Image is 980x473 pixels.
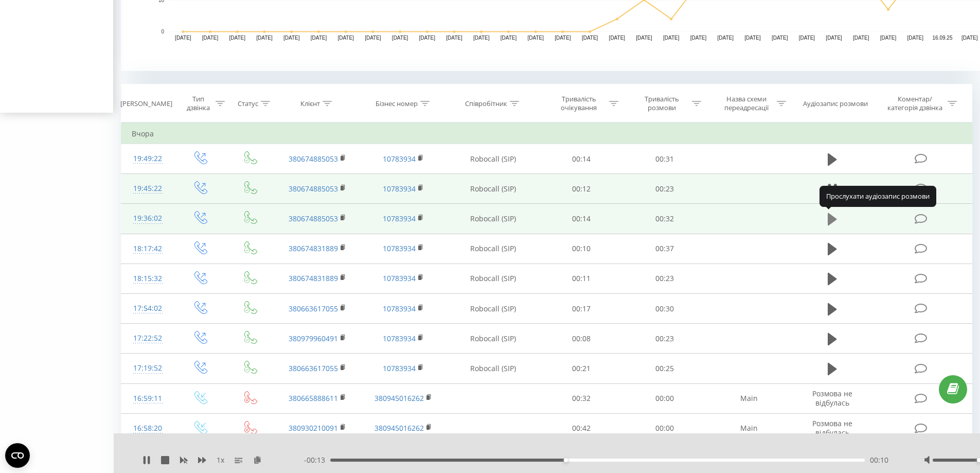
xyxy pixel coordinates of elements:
[540,324,622,354] td: 00:08
[907,35,924,41] text: [DATE]
[311,35,327,41] text: [DATE]
[447,324,540,354] td: Robocall (SIP)
[376,99,418,108] div: Бізнес номер
[289,184,338,194] a: 380674885053
[289,393,338,403] a: 380665888611
[623,383,706,413] td: 00:00
[121,124,972,144] td: Вчора
[132,418,164,439] div: 16:58:20
[375,423,424,433] a: 380945016262
[132,269,164,289] div: 18:15:32
[229,35,246,41] text: [DATE]
[289,334,338,343] a: 380979960491
[540,204,622,234] td: 00:14
[447,294,540,324] td: Robocall (SIP)
[383,363,416,373] a: 10783934
[202,35,219,41] text: [DATE]
[826,35,842,41] text: [DATE]
[304,455,330,465] span: - 00:13
[540,144,622,174] td: 00:14
[706,383,792,413] td: Main
[636,35,652,41] text: [DATE]
[880,35,897,41] text: [DATE]
[289,363,338,373] a: 380663617055
[870,455,888,465] span: 00:10
[623,413,706,443] td: 00:00
[634,95,689,112] div: Тривалість розмови
[447,204,540,234] td: Robocall (SIP)
[419,35,436,41] text: [DATE]
[132,328,164,348] div: 17:22:52
[819,186,936,206] div: Прослухати аудіозапис розмови
[540,234,622,264] td: 00:10
[383,184,416,194] a: 10783934
[853,35,869,41] text: [DATE]
[132,208,164,229] div: 19:36:02
[540,294,622,324] td: 00:17
[623,234,706,264] td: 00:37
[365,35,381,41] text: [DATE]
[527,35,544,41] text: [DATE]
[717,35,734,41] text: [DATE]
[289,243,338,253] a: 380674831889
[447,354,540,383] td: Robocall (SIP)
[383,334,416,343] a: 10783934
[256,35,273,41] text: [DATE]
[161,29,164,34] text: 0
[961,35,978,41] text: [DATE]
[563,458,567,462] div: Accessibility label
[473,35,490,41] text: [DATE]
[465,99,507,108] div: Співробітник
[623,204,706,234] td: 00:32
[132,239,164,259] div: 18:17:42
[623,144,706,174] td: 00:31
[383,214,416,223] a: 10783934
[540,174,622,204] td: 00:12
[383,304,416,313] a: 10783934
[383,273,416,283] a: 10783934
[392,35,408,41] text: [DATE]
[623,264,706,293] td: 00:23
[446,35,462,41] text: [DATE]
[582,35,598,41] text: [DATE]
[238,99,258,108] div: Статус
[933,35,953,41] text: 16.09.25
[540,264,622,293] td: 00:11
[447,144,540,174] td: Robocall (SIP)
[447,174,540,204] td: Robocall (SIP)
[719,95,774,112] div: Назва схеми переадресації
[812,418,852,437] span: Розмова не відбулась
[623,174,706,204] td: 00:23
[540,413,622,443] td: 00:42
[175,35,191,41] text: [DATE]
[772,35,788,41] text: [DATE]
[289,273,338,283] a: 380674831889
[744,35,761,41] text: [DATE]
[501,35,517,41] text: [DATE]
[375,393,424,403] a: 380945016262
[289,214,338,223] a: 380674885053
[184,95,213,112] div: Тип дзвінка
[132,179,164,199] div: 19:45:22
[885,95,945,112] div: Коментар/категорія дзвінка
[555,35,571,41] text: [DATE]
[663,35,680,41] text: [DATE]
[289,154,338,164] a: 380674885053
[217,455,224,465] span: 1 x
[300,99,320,108] div: Клієнт
[132,358,164,378] div: 17:19:52
[283,35,300,41] text: [DATE]
[706,413,792,443] td: Main
[799,35,815,41] text: [DATE]
[690,35,707,41] text: [DATE]
[623,324,706,354] td: 00:23
[551,95,607,112] div: Тривалість очікування
[623,294,706,324] td: 00:30
[289,304,338,313] a: 380663617055
[289,423,338,433] a: 380930210091
[540,354,622,383] td: 00:21
[132,389,164,409] div: 16:59:11
[383,243,416,253] a: 10783934
[120,99,172,108] div: [PERSON_NAME]
[5,443,30,468] button: Open CMP widget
